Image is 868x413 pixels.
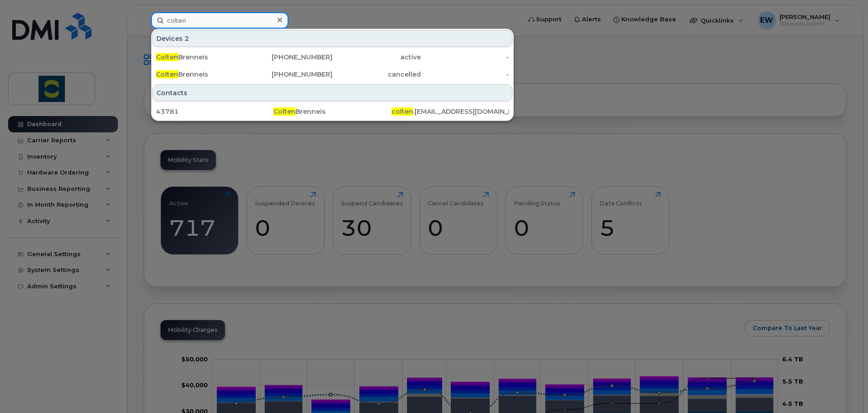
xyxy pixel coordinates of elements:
span: 2 [185,34,189,43]
a: ColtenBrenneis[PHONE_NUMBER]cancelled- [152,66,512,83]
div: - [421,53,509,62]
div: cancelled [332,70,421,79]
div: [PHONE_NUMBER] [244,53,333,62]
div: Brenneis [156,53,244,62]
div: Contacts [152,84,512,102]
div: Brenneis [273,107,391,116]
a: ColtenBrenneis[PHONE_NUMBER]active- [152,49,512,65]
span: Colten [273,107,296,116]
div: Devices [152,30,512,47]
div: active [332,53,421,62]
div: - [421,70,509,79]
span: colten [391,107,413,116]
div: Brenneis [156,70,244,79]
div: 43781 [156,107,273,116]
div: .[EMAIL_ADDRESS][DOMAIN_NAME] [391,107,509,116]
div: [PHONE_NUMBER] [244,70,333,79]
span: Colten [156,53,178,61]
a: 43781ColtenBrenneiscolten.[EMAIL_ADDRESS][DOMAIN_NAME] [152,103,512,120]
span: Colten [156,70,178,78]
